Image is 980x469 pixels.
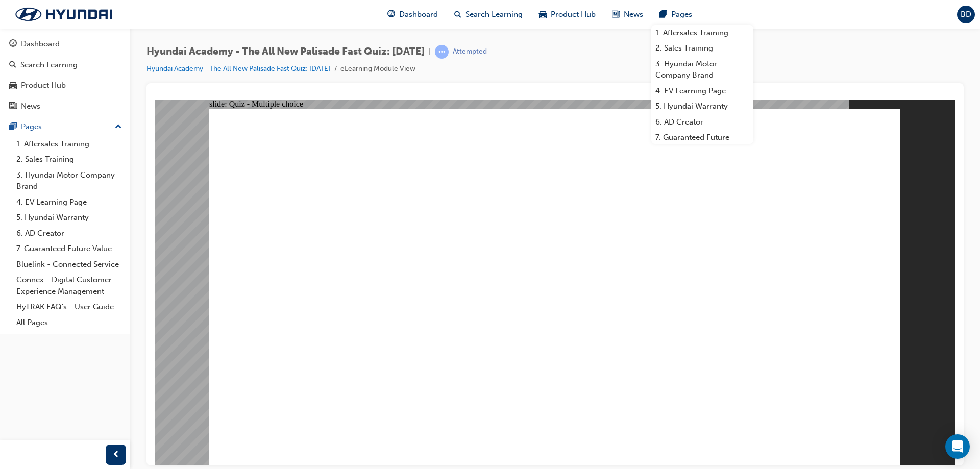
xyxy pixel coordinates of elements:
[612,8,620,21] span: news-icon
[945,434,970,459] div: Open Intercom Messenger
[379,4,446,25] a: guage-iconDashboard
[651,98,753,114] a: 5. Hyundai Warranty
[12,210,126,226] a: 5. Hyundai Warranty
[4,76,126,95] a: Product Hub
[429,46,431,58] span: |
[4,33,126,117] button: DashboardSearch LearningProduct HubNews
[387,8,395,21] span: guage-icon
[21,101,40,112] div: News
[651,130,753,157] a: 7. Guaranteed Future Value
[146,46,425,58] span: Hyundai Academy - The All New Palisade Fast Quiz: [DATE]
[4,117,126,136] button: Pages
[961,9,971,20] span: BD
[465,9,523,20] span: Search Learning
[651,40,753,56] a: 2. Sales Training
[21,121,42,133] div: Pages
[671,9,692,20] span: Pages
[4,56,126,75] a: Search Learning
[454,8,461,21] span: search-icon
[4,97,126,116] a: News
[453,47,487,57] div: Attempted
[435,45,449,59] span: learningRecordVerb_ATTEMPT-icon
[21,80,66,91] div: Product Hub
[20,59,78,71] div: Search Learning
[115,120,122,134] span: up-icon
[651,4,700,25] a: pages-iconPages
[146,64,330,73] a: Hyundai Academy - The All New Palisade Fast Quiz: [DATE]
[12,299,126,315] a: HyTRAK FAQ's - User Guide
[9,81,17,90] span: car-icon
[551,9,596,20] span: Product Hub
[624,9,643,20] span: News
[340,63,415,75] li: eLearning Module View
[12,167,126,194] a: 3. Hyundai Motor Company Brand
[4,35,126,54] a: Dashboard
[651,114,753,130] a: 6. AD Creator
[12,226,126,241] a: 6. AD Creator
[9,122,17,132] span: pages-icon
[112,449,120,461] span: prev-icon
[5,4,122,25] img: Trak
[9,102,17,111] span: news-icon
[446,4,531,25] a: search-iconSearch Learning
[12,272,126,299] a: Connex - Digital Customer Experience Management
[604,4,651,25] a: news-iconNews
[12,194,126,210] a: 4. EV Learning Page
[539,8,547,21] span: car-icon
[12,241,126,257] a: 7. Guaranteed Future Value
[399,9,438,20] span: Dashboard
[651,25,753,41] a: 1. Aftersales Training
[12,152,126,167] a: 2. Sales Training
[651,56,753,83] a: 3. Hyundai Motor Company Brand
[12,257,126,273] a: Bluelink - Connected Service
[12,136,126,152] a: 1. Aftersales Training
[651,83,753,99] a: 4. EV Learning Page
[12,315,126,331] a: All Pages
[531,4,604,25] a: car-iconProduct Hub
[659,8,667,21] span: pages-icon
[9,61,16,70] span: search-icon
[957,6,975,23] button: BD
[21,38,60,50] div: Dashboard
[9,40,17,49] span: guage-icon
